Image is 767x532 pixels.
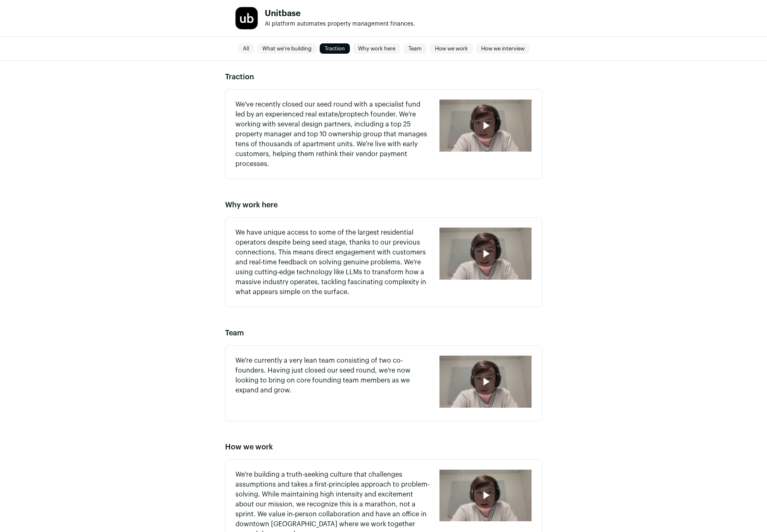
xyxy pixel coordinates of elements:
a: How we work [430,44,473,54]
h2: How we work [225,441,542,453]
h1: Unitbase [265,9,415,18]
a: Traction [320,44,350,54]
a: How we interview [476,44,530,54]
a: Why work here [353,44,400,54]
a: What we're building [257,44,316,54]
p: We're currently a very lean team consisting of two co-founders. Having just closed our seed round... [235,356,430,395]
span: AI platform automates property management finances. [265,21,415,27]
a: All [238,44,254,54]
p: We've recently closed our seed round with a specialist fund led by an experienced real estate/pro... [235,100,430,169]
h2: Traction [225,71,542,83]
a: Team [404,44,427,54]
h2: Team [225,327,542,339]
h2: Why work here [225,199,542,211]
img: 507c7f162ae9245119f00bf8e57d82b875e7de5137840b21884cd0bcbfa05bfc.jpg [235,7,258,29]
p: We have unique access to some of the largest residential operators despite being seed stage, than... [235,228,430,297]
